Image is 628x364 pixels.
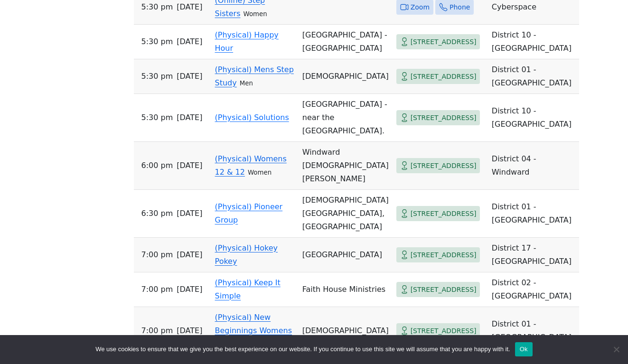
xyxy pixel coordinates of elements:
small: Men [240,80,253,87]
td: District 01 - [GEOGRAPHIC_DATA] [488,190,579,238]
span: Zoom [411,1,430,13]
span: [DATE] [177,70,202,83]
td: District 17 - [GEOGRAPHIC_DATA] [488,238,579,272]
td: District 10 - [GEOGRAPHIC_DATA] [488,25,579,59]
a: (Physical) Solutions [215,113,289,122]
a: (Physical) New Beginnings Womens Meeting [215,313,292,348]
span: 7:00 PM [141,283,173,296]
span: [DATE] [177,324,202,337]
span: Phone [450,1,470,13]
td: [DEMOGRAPHIC_DATA][GEOGRAPHIC_DATA], [GEOGRAPHIC_DATA] [299,190,393,238]
td: District 04 - Windward [488,142,579,190]
td: Faith House Ministries [299,272,393,307]
span: [STREET_ADDRESS] [411,160,477,172]
td: [GEOGRAPHIC_DATA] - near the [GEOGRAPHIC_DATA]. [299,94,393,142]
span: We use cookies to ensure that we give you the best experience on our website. If you continue to ... [95,345,510,354]
td: [DEMOGRAPHIC_DATA] [299,59,393,94]
span: [DATE] [177,0,202,14]
td: [GEOGRAPHIC_DATA] [299,238,393,272]
span: [STREET_ADDRESS] [411,112,477,124]
span: [STREET_ADDRESS] [411,71,477,83]
a: (Physical) Womens 12 & 12 [215,154,287,177]
span: [DATE] [177,159,202,172]
td: District 01 - [GEOGRAPHIC_DATA] [488,307,579,355]
a: (Physical) Pioneer Group [215,202,283,224]
span: 6:30 PM [141,207,173,220]
td: Windward [DEMOGRAPHIC_DATA][PERSON_NAME] [299,142,393,190]
span: 7:00 PM [141,248,173,261]
td: [GEOGRAPHIC_DATA] - [GEOGRAPHIC_DATA] [299,25,393,59]
span: [STREET_ADDRESS] [411,249,477,261]
td: District 10 - [GEOGRAPHIC_DATA] [488,94,579,142]
span: 6:00 PM [141,159,173,172]
span: 5:30 PM [141,35,173,48]
span: [DATE] [177,35,202,48]
a: (Physical) Happy Hour [215,30,279,53]
span: [DATE] [177,111,202,124]
small: Women [248,169,272,176]
span: [DATE] [177,207,202,220]
span: [STREET_ADDRESS] [411,325,477,337]
a: (Physical) Keep It Simple [215,278,281,300]
span: No [611,345,621,354]
span: [DATE] [177,283,202,296]
a: (Physical) Hokey Pokey [215,243,278,266]
span: [STREET_ADDRESS] [411,284,477,296]
span: [STREET_ADDRESS] [411,36,477,48]
span: 5:30 PM [141,0,173,14]
td: District 01 - [GEOGRAPHIC_DATA] [488,59,579,94]
span: [STREET_ADDRESS] [411,208,477,220]
span: [DATE] [177,248,202,261]
span: 7:00 PM [141,324,173,337]
span: 5:30 PM [141,111,173,124]
td: [DEMOGRAPHIC_DATA] [299,307,393,355]
small: Women [244,10,267,18]
button: Ok [515,342,533,356]
span: 5:30 PM [141,70,173,83]
td: District 02 - [GEOGRAPHIC_DATA] [488,272,579,307]
a: (Physical) Mens Step Study [215,65,294,87]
